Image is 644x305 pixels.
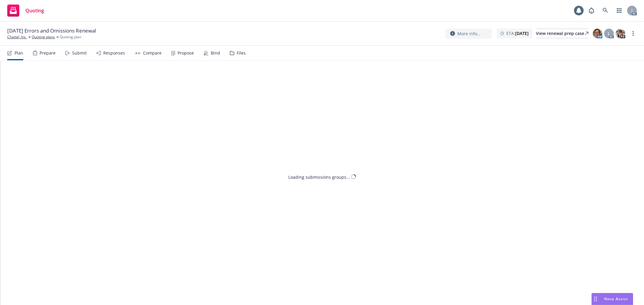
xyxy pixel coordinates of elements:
a: View renewal prep case [536,29,588,38]
div: Bind [211,51,220,55]
div: Files [237,51,246,55]
img: photo [593,29,602,38]
div: Responses [103,51,125,55]
span: Quoting [25,8,44,13]
div: Propose [178,51,194,55]
div: Loading submissions groups... [288,174,350,180]
img: photo [616,29,625,38]
a: Quoting plans [32,34,55,40]
a: Switch app [613,5,625,17]
div: Drag to move [592,293,599,305]
strong: [DATE] [515,30,529,36]
span: Nova Assist [604,296,628,301]
span: More info... [457,30,481,37]
span: [DATE] Errors and Omissions Renewal [7,27,96,34]
a: Report a Bug [585,5,598,17]
span: L [608,30,610,37]
div: Submit [72,51,87,55]
span: ETA : [506,30,529,36]
button: More info... [445,29,492,39]
div: Plan [14,51,23,55]
button: Nova Assist [591,293,633,305]
div: Prepare [40,51,56,55]
a: Chattel, Inc. [7,34,27,40]
div: View renewal prep case [536,29,588,38]
div: Compare [143,51,162,55]
a: Search [599,5,611,17]
span: Quoting plan [60,34,81,40]
a: Quoting [5,2,46,19]
a: more [630,30,637,37]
